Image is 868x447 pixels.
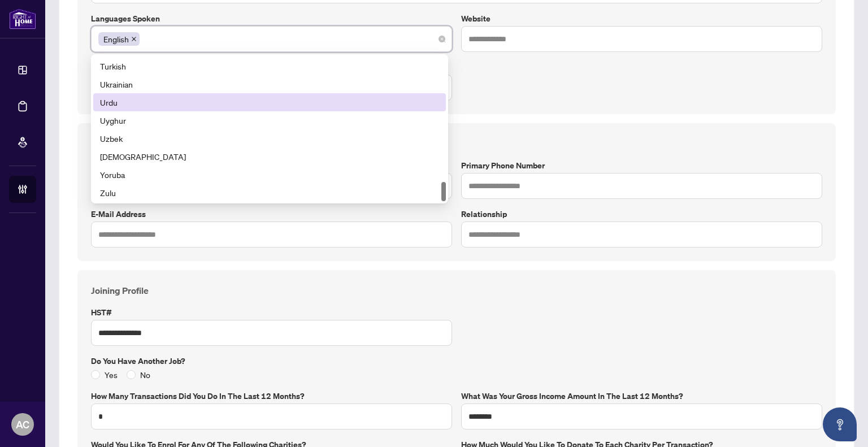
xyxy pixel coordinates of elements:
[439,36,445,42] span: close-circle
[9,8,36,29] img: logo
[91,355,822,367] label: Do you have another job?
[100,150,439,163] div: [DEMOGRAPHIC_DATA]
[100,132,439,145] div: Uzbek
[100,368,122,381] span: Yes
[93,57,446,75] div: Turkish
[100,60,439,72] div: Turkish
[100,78,439,90] div: Ukrainian
[16,416,29,432] span: AC
[91,137,822,150] h4: Emergency Contact Information
[93,166,446,184] div: Yoruba
[91,306,452,319] label: HST#
[98,32,140,46] span: English
[100,114,439,127] div: Uyghur
[131,36,137,42] span: close
[91,390,452,402] label: How many transactions did you do in the last 12 months?
[100,186,439,199] div: Zulu
[93,75,446,93] div: Ukrainian
[461,390,822,402] label: What was your gross income amount in the last 12 months?
[100,96,439,109] div: Urdu
[93,147,446,166] div: Vietnamese
[93,93,446,111] div: Urdu
[461,12,822,25] label: Website
[91,12,452,25] label: Languages spoken
[91,284,822,297] h4: Joining Profile
[93,184,446,202] div: Zulu
[93,129,446,147] div: Uzbek
[103,33,129,45] span: English
[136,368,155,381] span: No
[823,407,857,441] button: Open asap
[461,159,822,172] label: Primary Phone Number
[461,208,822,220] label: Relationship
[93,111,446,129] div: Uyghur
[91,208,452,220] label: E-mail Address
[100,168,439,181] div: Yoruba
